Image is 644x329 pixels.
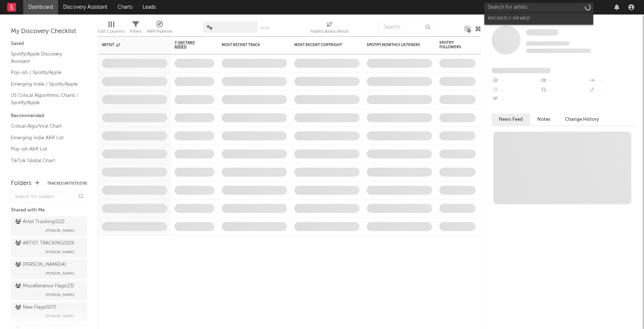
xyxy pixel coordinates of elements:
[45,312,74,321] span: [PERSON_NAME]
[15,303,56,312] div: New Flags ( 927 )
[15,239,74,248] div: ARTIST TRACKING ( 100 )
[11,134,80,142] a: Emerging Indie A&R List
[558,114,606,126] button: Change History
[526,49,591,53] span: 0 fans last week
[45,291,74,299] span: [PERSON_NAME]
[588,76,637,86] div: --
[260,26,270,30] button: Save
[11,238,87,258] a: ARTIST TRACKING(100)[PERSON_NAME]
[15,218,65,226] div: Artist Tracking ( 122 )
[492,76,540,86] div: --
[367,43,421,47] div: Spotify Monthly Listeners
[530,114,558,126] button: Notes
[11,122,80,130] a: Critical Algo/Viral Chart
[11,179,32,188] div: Folders
[11,112,87,120] div: Recommended
[492,95,540,104] div: --
[11,80,80,88] a: Emerging Indie / Spotify/Apple
[492,68,551,73] span: Fans Added by Platform
[11,50,80,65] a: Spotify/Apple Discovery Assistant
[11,206,87,215] div: Shared with Me
[130,18,141,39] div: Filters
[311,27,349,36] div: Notifications (Artist)
[130,27,141,36] div: Filters
[526,41,570,46] span: Tracking Since: [DATE]
[294,43,349,47] div: Most Recent Copyright
[11,302,87,322] a: New Flags(927)[PERSON_NAME]
[380,22,434,33] input: Search...
[540,76,588,86] div: --
[11,145,80,153] a: Pop-ish A&R List
[11,40,87,48] div: Saved
[102,43,156,47] div: Artist
[147,18,172,39] div: A&R Pipeline
[11,259,87,279] a: [PERSON_NAME](4)[PERSON_NAME]
[45,269,74,278] span: [PERSON_NAME]
[526,29,559,36] span: Some Artist
[45,226,74,235] span: [PERSON_NAME]
[588,86,637,95] div: --
[526,29,559,36] a: Some Artist
[15,260,66,269] div: [PERSON_NAME] ( 4 )
[484,3,593,12] input: Search for artists
[492,114,530,126] button: News Feed
[439,41,465,49] div: Spotify Followers
[11,91,80,106] a: US Critical Algorithmic Charts / Spotify/Apple
[11,281,87,300] a: Miscellaneous Flags(23)[PERSON_NAME]
[175,41,204,49] span: 7-Day Fans Added
[98,27,124,36] div: Edit Columns
[11,157,80,165] a: TikTok Global Chart
[11,217,87,236] a: Artist Tracking(122)[PERSON_NAME]
[47,182,87,185] button: Tracked Artists(370)
[540,86,588,95] div: --
[488,14,590,23] div: Recently Viewed
[15,282,74,291] div: Miscellaneous Flags ( 23 )
[492,86,540,95] div: --
[311,18,349,39] div: Notifications (Artist)
[222,43,276,47] div: Most Recent Track
[11,69,80,77] a: Pop-ish / Spotify/Apple
[98,18,124,39] div: Edit Columns
[11,192,87,202] input: Search for folders...
[11,27,87,36] div: My Discovery Checklist
[45,248,74,256] span: [PERSON_NAME]
[147,27,172,36] div: A&R Pipeline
